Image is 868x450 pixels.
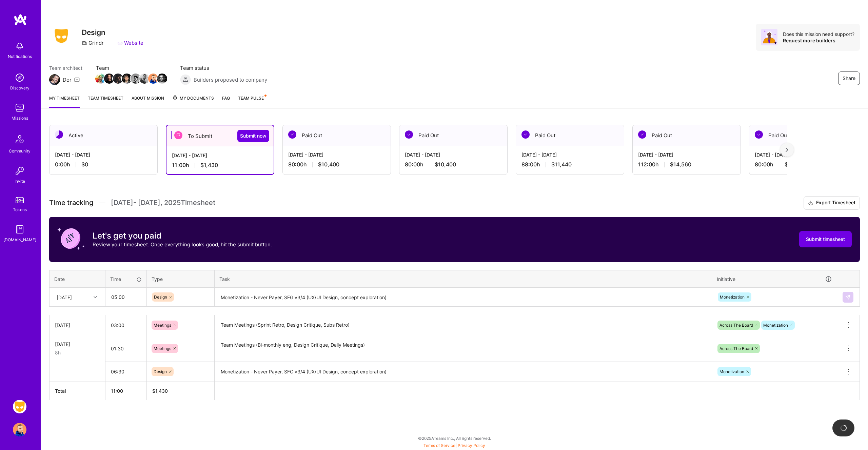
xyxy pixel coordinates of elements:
[288,151,385,158] div: [DATE] - [DATE]
[81,161,88,168] span: $0
[114,73,122,84] a: Team Member Avatar
[761,29,777,45] img: Avatar
[95,74,105,84] img: Team Member Avatar
[63,76,72,83] div: Dor
[50,382,105,400] th: Total
[288,130,296,139] img: Paid Out
[215,336,711,361] textarea: Team Meetings (Bi-monthly eng, Design Critique, Daily Meetings)
[13,400,26,413] img: Grindr: Design
[55,130,63,139] img: Active
[215,270,712,288] th: Task
[154,323,171,328] span: Meetings
[157,74,167,84] img: Team Member Avatar
[57,225,84,252] img: coin
[180,74,191,85] img: Builders proposed to company
[521,151,618,158] div: [DATE] - [DATE]
[49,64,82,71] span: Team architect
[10,84,29,91] div: Discovery
[516,125,624,146] div: Paid Out
[172,152,268,159] div: [DATE] - [DATE]
[806,236,845,243] span: Submit timesheet
[152,388,168,394] span: $ 1,430
[237,130,269,142] button: Submit now
[50,270,105,288] th: Date
[215,288,711,306] textarea: Monetization - Never Payer, SFG v3/4 (UX/UI Design, concept exploration)
[670,161,691,168] span: $14,560
[783,37,854,44] div: Request more builders
[11,423,28,436] a: User Avatar
[238,95,266,108] a: Team Pulse
[215,363,711,382] textarea: Monetization - Never Payer, SFG v3/4 (UX/UI Design, concept exploration)
[786,147,788,152] img: right
[158,73,166,84] a: Team Member Avatar
[50,125,157,146] div: Active
[194,76,267,83] span: Builders proposed to company
[172,95,214,102] span: My Documents
[808,200,813,207] i: icon Download
[96,73,105,84] a: Team Member Avatar
[763,323,788,328] span: Monetization
[93,231,272,241] h3: Let's get you paid
[405,161,502,168] div: 80:00 h
[172,162,268,169] div: 11:00 h
[638,161,735,168] div: 112:00 h
[105,363,146,381] input: HH:MM
[122,74,132,84] img: Team Member Avatar
[799,231,852,247] button: Submit timesheet
[49,199,93,207] span: Time tracking
[719,323,753,328] span: Across The Board
[106,288,146,306] input: HH:MM
[783,31,854,37] div: Does this mission need support?
[55,349,100,356] div: 8h
[9,147,31,155] div: Community
[154,369,167,374] span: Design
[633,125,741,146] div: Paid Out
[804,196,860,210] button: Export Timesheet
[96,64,166,71] span: Team
[749,125,857,146] div: Paid Out
[200,162,218,169] span: $1,430
[240,132,267,139] span: Submit now
[283,125,391,146] div: Paid Out
[13,39,26,53] img: bell
[55,151,152,158] div: [DATE] - [DATE]
[82,39,104,46] div: Grindr
[15,178,25,185] div: Invite
[717,275,832,283] div: Initiative
[49,95,80,108] a: My timesheet
[82,28,143,37] h3: Design
[405,151,502,158] div: [DATE] - [DATE]
[843,75,855,82] span: Share
[405,130,413,139] img: Paid Out
[154,346,171,351] span: Meetings
[521,161,618,168] div: 88:00 h
[93,241,272,248] p: Review your timesheet. Once everything looks good, hit the submit button.
[318,161,339,168] span: $10,400
[8,53,32,60] div: Notifications
[113,74,123,84] img: Team Member Avatar
[131,74,141,84] img: Team Member Avatar
[238,96,264,101] span: Team Pulse
[11,400,28,413] a: Grindr: Design
[719,369,744,374] span: Monetization
[166,125,274,146] div: To Submit
[172,95,214,108] a: My Documents
[435,161,456,168] span: $10,400
[13,101,26,115] img: teamwork
[521,130,530,139] img: Paid Out
[13,423,26,436] img: User Avatar
[88,95,123,108] a: Team timesheet
[122,73,131,84] a: Team Member Avatar
[423,443,455,448] a: Terms of Service
[399,125,507,146] div: Paid Out
[13,71,26,84] img: discovery
[288,161,385,168] div: 80:00 h
[41,430,868,447] div: © 2025 ATeams Inc., All rights reserved.
[16,197,24,203] img: tokens
[755,161,852,168] div: 80:00 h
[74,77,80,82] i: icon Mail
[14,14,27,26] img: logo
[215,316,711,334] textarea: Team Meetings (Sprint Retro, Design Critique, Subs Retro)
[154,294,167,300] span: Design
[105,73,114,84] a: Team Member Avatar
